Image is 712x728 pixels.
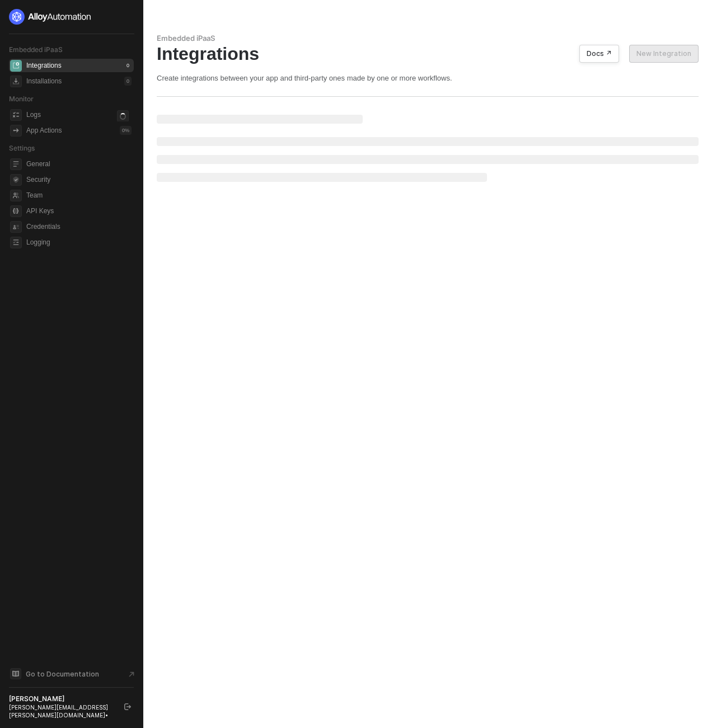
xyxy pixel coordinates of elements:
[9,694,114,703] div: [PERSON_NAME]
[10,668,21,679] span: documentation
[9,45,63,54] span: Embedded iPaaS
[26,189,132,202] span: Team
[10,76,22,87] span: installations
[26,110,41,120] div: Logs
[9,95,34,103] span: Monitor
[9,9,92,25] img: logo
[26,236,132,249] span: Logging
[126,669,137,680] span: document-arrow
[26,669,99,679] span: Go to Documentation
[26,126,62,135] div: App Actions
[10,158,22,170] span: general
[120,126,132,135] div: 0 %
[157,34,699,43] div: Embedded iPaaS
[10,237,22,248] span: logging
[117,110,129,122] span: icon-loader
[10,221,22,233] span: credentials
[124,703,131,710] span: logout
[157,43,699,64] div: Integrations
[26,220,132,233] span: Credentials
[10,109,22,121] span: icon-logs
[629,45,699,63] button: New Integration
[10,125,22,137] span: icon-app-actions
[10,190,22,201] span: team
[157,73,699,83] div: Create integrations between your app and third-party ones made by one or more workflows.
[579,45,619,63] button: Docs ↗
[10,205,22,217] span: api-key
[124,61,132,70] div: 0
[26,204,132,218] span: API Keys
[9,703,114,719] div: [PERSON_NAME][EMAIL_ADDRESS][PERSON_NAME][DOMAIN_NAME] •
[9,144,35,152] span: Settings
[26,61,62,71] div: Integrations
[124,77,132,86] div: 0
[26,157,132,171] span: General
[9,667,134,680] a: Knowledge Base
[26,173,132,186] span: Security
[10,60,22,72] span: integrations
[587,49,612,58] div: Docs ↗
[9,9,134,25] a: logo
[10,174,22,186] span: security
[26,77,62,86] div: Installations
